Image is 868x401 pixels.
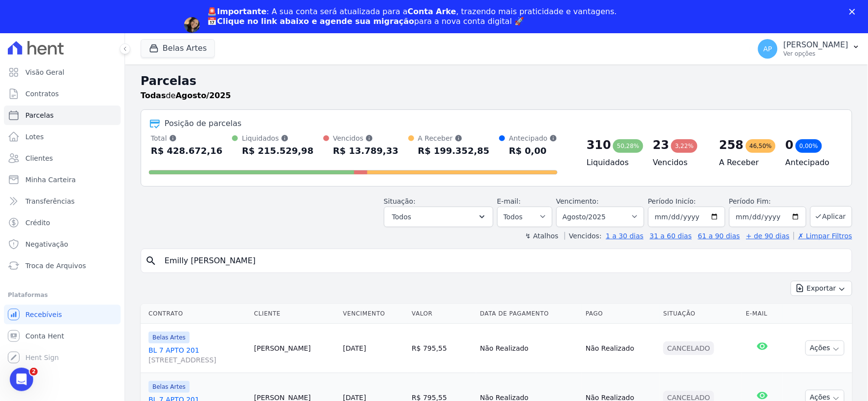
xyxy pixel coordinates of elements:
p: [PERSON_NAME] [783,40,848,50]
th: Vencimento [339,304,408,324]
div: R$ 199.352,85 [418,143,490,159]
div: Plataformas [8,289,117,301]
span: Clientes [25,153,53,163]
h4: Vencidos [653,157,704,169]
a: Clientes [4,148,121,168]
a: Troca de Arquivos [4,256,121,275]
div: : A sua conta será atualizada para a , trazendo mais praticidade e vantagens. 📅 para a nova conta... [208,7,617,26]
div: 0 [785,137,794,153]
button: Aplicar [810,206,852,227]
div: A Receber [418,133,490,143]
div: Posição de parcelas [165,118,242,129]
h4: Liquidados [587,157,637,169]
div: R$ 215.529,98 [242,143,314,159]
th: Contrato [141,304,250,324]
div: Total [151,133,223,143]
button: Ações [805,340,845,356]
th: Pago [582,304,659,324]
span: Transferências [25,196,75,206]
label: ↯ Atalhos [525,232,558,240]
b: 🚨Importante [208,7,267,16]
div: Vencidos [333,133,399,143]
a: 1 a 30 dias [606,232,644,240]
span: Todos [392,211,411,223]
th: Valor [408,304,476,324]
label: Vencidos: [565,232,602,240]
a: Crédito [4,213,121,232]
td: [PERSON_NAME] [250,323,339,373]
span: Recebíveis [25,310,62,319]
i: search [145,255,157,267]
div: Liquidados [242,133,314,143]
th: Data de Pagamento [476,304,582,324]
p: de [141,90,231,102]
span: Visão Geral [25,67,64,77]
div: 50,28% [613,139,643,153]
td: Não Realizado [476,323,582,373]
input: Buscar por nome do lote ou do cliente [159,251,848,271]
span: [STREET_ADDRESS] [148,355,246,365]
a: 61 a 90 dias [698,232,740,240]
p: Ver opções [783,50,848,58]
div: R$ 428.672,16 [151,143,223,159]
label: Situação: [384,197,416,205]
a: Lotes [4,127,121,147]
a: Negativação [4,234,121,254]
th: E-mail [742,304,783,324]
span: Contratos [25,89,59,99]
div: R$ 13.789,33 [333,143,399,159]
strong: Todas [141,91,166,100]
button: AP [PERSON_NAME] Ver opções [750,35,868,63]
h4: A Receber [720,157,770,169]
a: Visão Geral [4,63,121,82]
td: R$ 795,55 [408,323,476,373]
a: Conta Hent [4,326,121,346]
button: Belas Artes [141,39,215,58]
a: Agendar migração [208,32,288,43]
div: 310 [587,137,611,153]
b: Clique no link abaixo e agende sua migração [217,17,415,26]
span: Crédito [25,218,50,228]
span: Minha Carteira [25,175,76,185]
a: Parcelas [4,106,121,125]
span: Belas Artes [148,381,190,393]
th: Situação [659,304,742,324]
div: 3,22% [671,139,698,153]
div: Fechar [849,9,859,15]
button: Exportar [791,281,852,296]
div: R$ 0,00 [509,143,557,159]
div: Cancelado [663,341,714,355]
div: Antecipado [509,133,557,143]
a: Contratos [4,84,121,104]
a: [DATE] [343,344,366,352]
span: Lotes [25,132,44,142]
a: ✗ Limpar Filtros [794,232,852,240]
button: Todos [384,207,493,227]
span: Conta Hent [25,331,64,341]
h4: Antecipado [785,157,836,169]
h2: Parcelas [141,72,852,90]
span: Belas Artes [148,332,190,343]
img: Profile image for Adriane [184,17,200,33]
label: Vencimento: [556,197,599,205]
div: 46,50% [746,139,776,153]
a: Minha Carteira [4,170,121,190]
th: Cliente [250,304,339,324]
label: Período Fim: [729,196,806,207]
div: 0,00% [796,139,822,153]
span: Parcelas [25,110,54,120]
b: Conta Arke [408,7,456,16]
label: E-mail: [497,197,521,205]
strong: Agosto/2025 [176,91,231,100]
a: 31 a 60 dias [650,232,692,240]
a: Recebíveis [4,305,121,324]
div: 258 [720,137,744,153]
span: AP [763,45,772,52]
a: BL 7 APTO 201[STREET_ADDRESS] [148,345,246,365]
span: Troca de Arquivos [25,261,86,271]
a: Transferências [4,191,121,211]
label: Período Inicío: [648,197,696,205]
span: 2 [30,368,38,376]
iframe: Intercom live chat [10,368,33,391]
div: 23 [653,137,669,153]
